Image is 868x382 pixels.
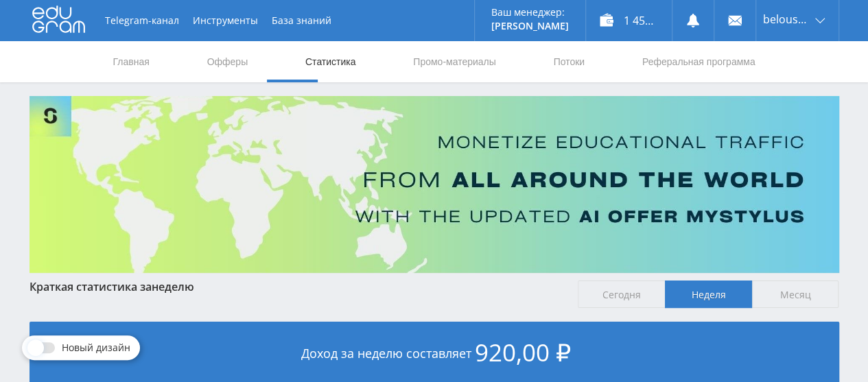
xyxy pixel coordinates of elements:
span: Неделя [665,280,752,308]
p: [PERSON_NAME] [491,21,569,32]
a: Потоки [552,41,586,82]
span: belousova1964 [763,14,811,25]
img: Banner [30,96,839,273]
a: Статистика [304,41,357,82]
span: неделю [152,279,194,294]
a: Реферальная программа [641,41,757,82]
span: Сегодня [578,280,665,308]
a: Главная [112,41,151,82]
div: Краткая статистика за [30,280,565,293]
span: Новый дизайн [62,342,130,353]
a: Офферы [206,41,250,82]
span: Месяц [752,280,839,308]
a: Промо-материалы [412,41,497,82]
p: Ваш менеджер: [491,7,569,18]
span: 920,00 ₽ [475,336,571,368]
